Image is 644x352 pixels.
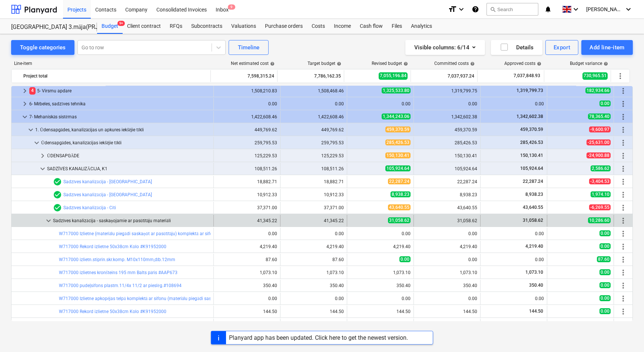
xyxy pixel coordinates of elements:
[405,40,485,55] button: Visible columns:6/14
[448,5,457,14] i: format_size
[545,40,579,55] button: Export
[11,40,74,55] button: Toggle categories
[283,218,344,223] div: 41,345.22
[544,5,552,14] i: notifications
[391,191,411,197] span: 8,938.23
[280,70,341,82] div: 7,786,162.35
[228,4,235,10] span: 9
[217,231,277,236] div: 0.00
[350,231,411,236] div: 0.00
[619,177,628,186] span: More actions
[385,165,411,171] span: 105,924.64
[20,43,66,52] div: Toggle categories
[47,163,210,175] div: SADZĪVES KANALIZĀCIJA, K1
[350,283,411,288] div: 350.40
[217,270,277,275] div: 1,073.10
[11,23,88,31] div: [GEOGRAPHIC_DATA] 3.māja(PRJ0002552) 2601767
[417,179,477,184] div: 22,287.24
[457,5,466,14] i: keyboard_arrow_down
[525,192,544,197] span: 8,938.23
[588,114,611,119] span: 78,365.40
[217,218,277,223] div: 41,345.22
[399,256,411,262] span: 0.00
[63,205,116,210] a: Sadzīves kanalizācija - Citi
[123,19,165,34] div: Client contract
[600,282,611,288] span: 0.00
[382,114,411,119] span: 1,344,243.06
[619,294,628,303] span: More actions
[238,43,259,52] div: Timeline
[619,138,628,147] span: More actions
[417,166,477,171] div: 105,924.64
[402,62,408,66] span: help
[417,114,477,119] div: 1,342,602.38
[53,190,62,199] span: Line-item has 1 RFQs
[350,296,411,301] div: 0.00
[619,164,628,173] span: More actions
[587,139,611,145] span: -25,631.00
[600,101,611,106] span: 0.00
[59,257,175,262] a: W717000 izlietn.stiprin.skr.komp. M10x110mm,dīb.12mm
[217,101,277,106] div: 0.00
[11,61,211,66] div: Line-item
[525,270,544,275] span: 1,073.10
[217,244,277,249] div: 4,219.40
[600,308,611,314] span: 0.00
[29,111,210,123] div: 7- Mehaniskās sistēmas
[63,179,152,184] a: Sadzīves kanalizācija - [GEOGRAPHIC_DATA]
[227,19,260,34] div: Valuations
[417,101,477,106] div: 0.00
[97,19,123,34] div: Budget
[417,283,477,288] div: 350.40
[387,19,406,34] div: Files
[588,217,611,223] span: 10,286.60
[59,231,230,236] a: W717000 Izlietne (materiālu piegādi saskaņot ar pasūtītāju) komplektā ar sifonu, OD32
[624,5,633,14] i: keyboard_arrow_down
[417,231,477,236] div: 0.00
[619,86,628,95] span: More actions
[619,307,628,316] span: More actions
[469,62,475,66] span: help
[47,150,210,162] div: ŪDENSAPGĀDE
[260,19,307,34] a: Purchase orders
[385,139,411,145] span: 285,426.53
[231,61,275,66] div: Net estimated cost
[283,270,344,275] div: 1,073.10
[484,257,544,262] div: 0.00
[59,270,177,275] a: W717000 izlietnes kronšteins 195 mm Balts pāris #AAP673
[355,19,387,34] div: Cash flow
[619,151,628,160] span: More actions
[619,255,628,264] span: More actions
[607,316,644,352] div: Chat Widget
[165,19,187,34] a: RFQs
[600,243,611,249] span: 0.00
[53,177,62,186] span: Line-item has 1 RFQs
[472,5,479,14] i: Knowledge base
[385,126,411,132] span: 459,370.59
[616,72,625,80] span: More actions
[283,88,344,93] div: 1,508,468.46
[619,281,628,290] span: More actions
[59,244,166,249] a: W717000 Rekord izlietne 50x38cm Kolo #K91952000
[41,137,210,149] div: Ūdensapgādes, kanalizācijas iekšējie tīkli
[350,244,411,249] div: 4,219.40
[53,203,62,212] span: Line-item has 1 RFQs
[600,269,611,275] span: 0.00
[187,19,227,34] a: Subcontracts
[587,152,611,158] span: -24,900.88
[335,62,341,66] span: help
[20,99,29,108] span: keyboard_arrow_right
[283,205,344,210] div: 37,371.00
[619,112,628,121] span: More actions
[591,191,611,197] span: 1,974.10
[491,40,542,55] button: Details
[602,62,608,66] span: help
[38,151,47,160] span: keyboard_arrow_right
[29,87,36,94] span: 4
[417,296,477,301] div: 0.00
[519,140,544,145] span: 285,426.53
[217,179,277,184] div: 18,882.71
[388,178,411,184] span: 22,287.24
[23,70,208,82] div: Project total
[570,61,608,66] div: Budget variance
